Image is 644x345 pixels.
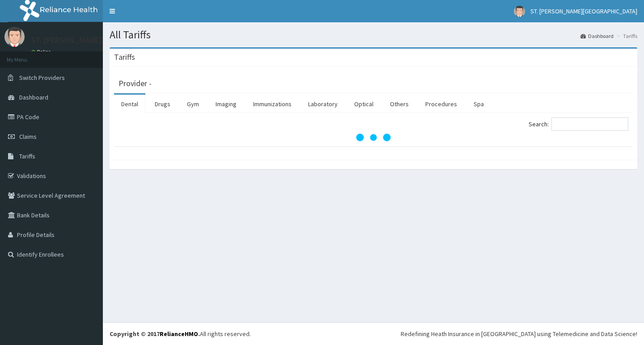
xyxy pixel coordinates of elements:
[530,7,637,15] span: ST. [PERSON_NAME][GEOGRAPHIC_DATA]
[418,95,464,113] a: Procedures
[19,74,65,82] span: Switch Providers
[31,36,176,44] p: ST. [PERSON_NAME][GEOGRAPHIC_DATA]
[301,95,345,113] a: Laboratory
[114,53,135,61] h3: Tariffs
[160,330,198,338] a: RelianceHMO
[401,329,637,338] div: Redefining Heath Insurance in [GEOGRAPHIC_DATA] using Telemedicine and Data Science!
[19,93,48,101] span: Dashboard
[148,95,178,113] a: Drugs
[19,152,35,160] span: Tariffs
[4,27,25,47] img: User Image
[347,95,381,113] a: Optical
[514,6,525,17] img: User Image
[551,117,628,131] input: Search:
[466,95,491,113] a: Spa
[614,32,637,40] li: Tariffs
[114,95,145,113] a: Dental
[383,95,416,113] a: Others
[110,29,637,41] h1: All Tariffs
[103,322,644,345] footer: All rights reserved.
[119,79,152,87] h3: Provider -
[208,95,244,113] a: Imaging
[356,120,391,155] svg: audio-loading
[110,330,200,338] strong: Copyright © 2017 .
[180,95,206,113] a: Gym
[31,49,53,55] a: Online
[529,117,628,131] label: Search:
[246,95,299,113] a: Immunizations
[19,133,37,141] span: Claims
[580,32,614,40] a: Dashboard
